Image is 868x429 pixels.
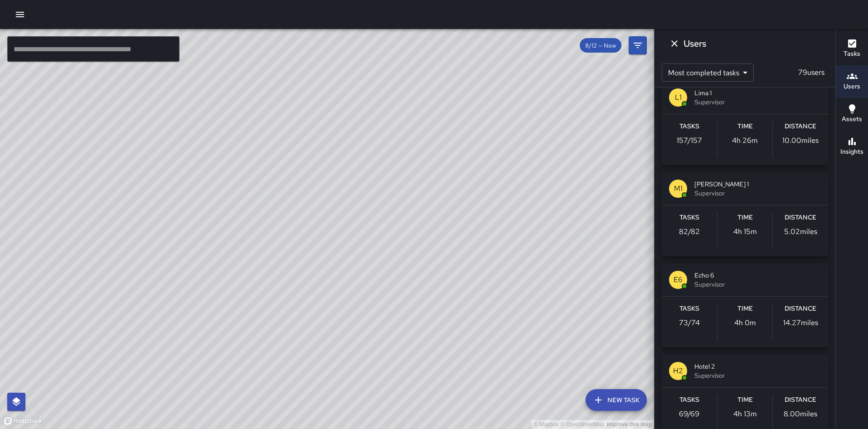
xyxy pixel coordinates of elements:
p: 4h 13m [733,409,757,419]
p: L1 [675,92,682,103]
h6: Time [737,213,753,223]
h6: Distance [785,122,816,132]
p: 79 users [795,67,828,78]
p: E6 [674,274,683,285]
p: 82 / 82 [679,226,700,237]
h6: Time [737,122,753,132]
h6: Time [737,395,753,405]
h6: Distance [785,304,816,314]
h6: Time [737,304,753,314]
h6: Insights [840,147,863,157]
button: Insights [836,131,868,163]
span: Lima 1 [694,88,821,97]
button: E6Echo 6SupervisorTasks73/74Time4h 0mDistance14.27miles [662,263,828,347]
span: Supervisor [694,97,821,107]
p: H2 [673,366,683,376]
button: Assets [836,98,868,131]
span: Hotel 2 [694,362,821,371]
h6: Users [844,82,860,92]
h6: Tasks [679,213,699,223]
span: Supervisor [694,371,821,380]
button: M1[PERSON_NAME] 1SupervisorTasks82/82Time4h 15mDistance5.02miles [662,172,828,256]
p: 8.00 miles [784,409,817,419]
span: Echo 6 [694,271,821,280]
p: 4h 0m [734,317,756,328]
span: Supervisor [694,280,821,289]
p: 4h 15m [733,226,757,237]
p: M1 [674,183,683,194]
h6: Tasks [679,122,699,132]
h6: Tasks [679,304,699,314]
button: New Task [586,389,647,411]
button: Users [836,65,868,98]
div: Most completed tasks [662,63,754,82]
h6: Users [684,36,706,51]
p: 69 / 69 [679,409,699,419]
span: Supervisor [694,189,821,198]
p: 73 / 74 [679,317,700,328]
p: 10.00 miles [782,135,819,146]
button: L1Lima 1SupervisorTasks157/157Time4h 26mDistance10.00miles [662,81,828,165]
span: [PERSON_NAME] 1 [694,180,821,189]
h6: Distance [785,395,816,405]
button: Filters [629,36,647,54]
p: 4h 26m [732,135,758,146]
h6: Assets [842,114,862,124]
h6: Distance [785,213,816,223]
p: 14.27 miles [783,317,818,328]
button: Tasks [836,33,868,65]
h6: Tasks [844,49,860,59]
p: 5.02 miles [784,226,817,237]
p: 157 / 157 [677,135,702,146]
h6: Tasks [679,395,699,405]
button: Dismiss [665,34,684,53]
span: 8/12 — Now [580,42,621,49]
